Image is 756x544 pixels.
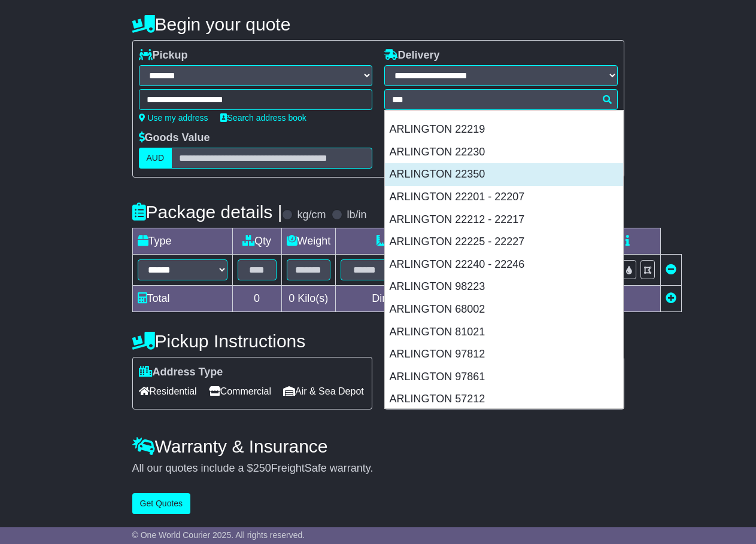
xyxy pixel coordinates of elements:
[385,209,623,231] div: ARLINGTON 22212 - 22217
[132,286,232,312] td: Total
[132,436,624,456] h4: Warranty & Insurance
[139,366,223,379] label: Address Type
[253,462,271,474] span: 250
[132,493,191,514] button: Get Quotes
[385,388,623,411] div: ARLINGTON 57212
[139,49,188,62] label: Pickup
[132,331,372,351] h4: Pickup Instructions
[385,186,623,209] div: ARLINGTON 22201 - 22207
[385,118,623,141] div: ARLINGTON 22219
[384,49,440,62] label: Delivery
[139,113,208,123] a: Use my address
[347,209,366,222] label: lb/in
[385,253,623,276] div: ARLINGTON 22240 - 22246
[385,163,623,186] div: ARLINGTON 22350
[139,148,172,169] label: AUD
[666,292,676,304] a: Add new item
[132,462,624,475] div: All our quotes include a $ FreightSafe warranty.
[384,89,618,110] typeahead: Please provide city
[385,343,623,366] div: ARLINGTON 97812
[336,228,541,255] td: Dimensions (L x W x H)
[385,321,623,344] div: ARLINGTON 81021
[289,292,294,304] span: 0
[139,382,197,401] span: Residential
[385,366,623,389] div: ARLINGTON 97861
[281,228,336,255] td: Weight
[209,382,271,401] span: Commercial
[385,141,623,164] div: ARLINGTON 22230
[297,209,326,222] label: kg/cm
[232,286,281,312] td: 0
[139,132,210,145] label: Goods Value
[132,202,283,222] h4: Package details |
[132,14,624,34] h4: Begin your quote
[281,286,336,312] td: Kilo(s)
[385,231,623,253] div: ARLINGTON 22225 - 22227
[132,228,232,255] td: Type
[220,113,306,123] a: Search address book
[132,530,305,540] span: © One World Courier 2025. All rights reserved.
[666,264,676,276] a: Remove this item
[385,298,623,321] div: ARLINGTON 68002
[385,276,623,298] div: ARLINGTON 98223
[336,286,541,312] td: Dimensions in Centimetre(s)
[283,382,364,401] span: Air & Sea Depot
[232,228,281,255] td: Qty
